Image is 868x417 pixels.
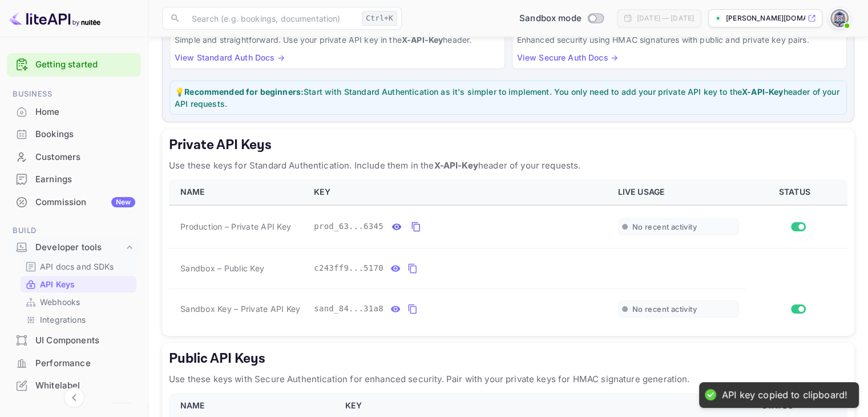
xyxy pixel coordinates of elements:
p: Webhooks [40,296,80,308]
div: Developer tools [35,241,124,254]
strong: X-API-Key [742,87,783,97]
h5: Private API Keys [169,136,847,154]
a: UI Components [7,330,141,351]
span: Production – Private API Key [180,220,291,232]
a: CommissionNew [7,191,141,212]
div: Performance [35,357,135,370]
div: Ctrl+K [362,11,397,26]
img: Wasem Alnahri [830,9,849,27]
h5: Public API Keys [169,350,847,368]
a: Getting started [35,58,135,71]
button: Collapse navigation [64,387,84,408]
a: Earnings [7,169,141,190]
span: Business [7,88,141,101]
span: No recent activity [632,304,697,314]
p: API Keys [40,278,75,290]
div: Getting started [7,53,141,77]
p: Simple and straightforward. Use your private API key in the header. [175,34,500,46]
th: NAME [169,179,307,205]
div: New [111,197,135,207]
div: UI Components [35,334,135,347]
div: [DATE] — [DATE] [637,13,694,23]
input: Search (e.g. bookings, documentation) [185,7,357,30]
span: Sandbox – Public Key [180,262,264,274]
div: Earnings [7,169,141,191]
strong: X-API-Key [402,35,443,45]
a: Performance [7,352,141,374]
div: API Keys [21,276,136,292]
div: Customers [35,151,135,164]
span: No recent activity [632,222,697,232]
p: Use these keys with Secure Authentication for enhanced security. Pair with your private keys for ... [169,372,847,386]
a: Integrations [25,314,132,326]
a: View Secure Auth Docs → [517,53,618,62]
p: Enhanced security using HMAC signatures with public and private key pairs. [517,34,842,46]
a: Customers [7,146,141,167]
p: Use these keys for Standard Authentication. Include them in the header of your requests. [169,159,847,173]
div: Switch to Production mode [515,12,608,25]
span: prod_63...6345 [314,220,383,232]
span: Sandbox Key – Private API Key [180,304,300,314]
th: LIVE USAGE [611,179,746,205]
div: Home [7,101,141,123]
div: Integrations [21,311,136,328]
div: CommissionNew [7,191,141,214]
div: Whitelabel [35,379,135,392]
span: Sandbox mode [519,12,582,25]
a: Home [7,101,141,122]
img: LiteAPI logo [9,9,100,27]
span: sand_84...31a8 [314,303,383,315]
table: private api keys table [169,179,847,329]
div: Whitelabel [7,375,141,397]
div: Performance [7,352,141,375]
div: UI Components [7,330,141,352]
div: Webhooks [21,294,136,310]
div: Earnings [35,173,135,186]
a: Webhooks [25,296,132,308]
strong: Recommended for beginners: [184,87,304,97]
div: Bookings [7,123,141,146]
p: Integrations [40,314,86,326]
div: API docs and SDKs [21,258,136,275]
th: STATUS [746,179,847,205]
div: Home [35,106,135,119]
div: Customers [7,146,141,169]
strong: X-API-Key [434,160,478,171]
a: API Keys [25,278,132,290]
th: KEY [307,179,611,205]
p: [PERSON_NAME][DOMAIN_NAME]... [726,13,805,23]
div: Commission [35,196,135,209]
span: Build [7,224,141,237]
a: Whitelabel [7,375,141,396]
div: Developer tools [7,238,141,258]
div: API key copied to clipboard! [722,389,847,401]
a: Bookings [7,123,141,145]
p: API docs and SDKs [40,260,114,272]
p: 💡 Start with Standard Authentication as it's simpler to implement. You only need to add your priv... [175,86,842,110]
div: Bookings [35,128,135,141]
a: API docs and SDKs [25,260,132,272]
a: View Standard Auth Docs → [175,53,285,62]
span: c243ff9...5170 [314,262,383,274]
